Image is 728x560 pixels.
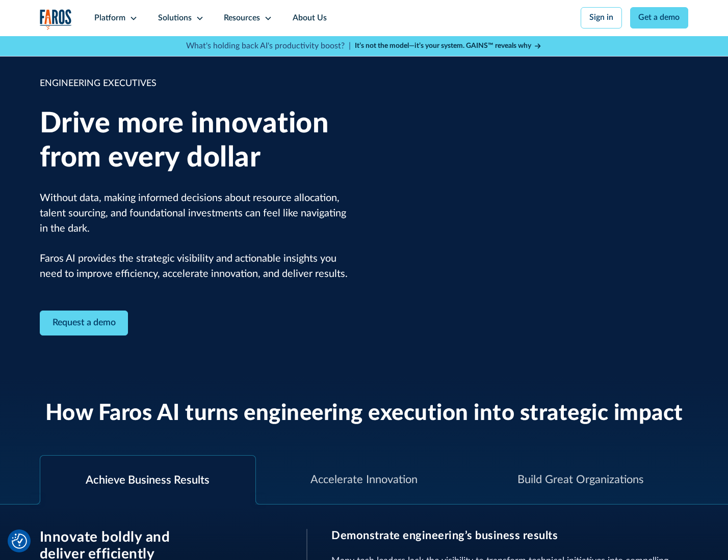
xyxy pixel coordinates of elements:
[158,12,192,24] div: Solutions
[630,7,689,29] a: Get a demo
[40,9,72,30] img: Logo of the analytics and reporting company Faros.
[310,471,418,488] div: Accelerate Innovation
[94,12,125,24] div: Platform
[12,534,27,549] button: Cookie Settings
[12,534,27,549] img: Revisit consent button
[86,472,210,489] div: Achieve Business Results
[45,400,683,427] h2: How Faros AI turns engineering execution into strategic impact
[40,77,349,91] div: ENGINEERING EXECUTIVES
[331,529,688,542] h3: Demonstrate engineering’s business results
[355,41,542,51] a: It’s not the model—it’s your system. GAINS™ reveals why
[40,107,349,175] h1: Drive more innovation from every dollar
[224,12,260,24] div: Resources
[40,9,72,30] a: home
[517,471,643,488] div: Build Great Organizations
[581,7,622,29] a: Sign in
[186,40,351,52] p: What's holding back AI's productivity boost? |
[40,191,349,282] p: Without data, making informed decisions about resource allocation, talent sourcing, and foundatio...
[40,311,128,335] a: Contact Modal
[355,42,531,49] strong: It’s not the model—it’s your system. GAINS™ reveals why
